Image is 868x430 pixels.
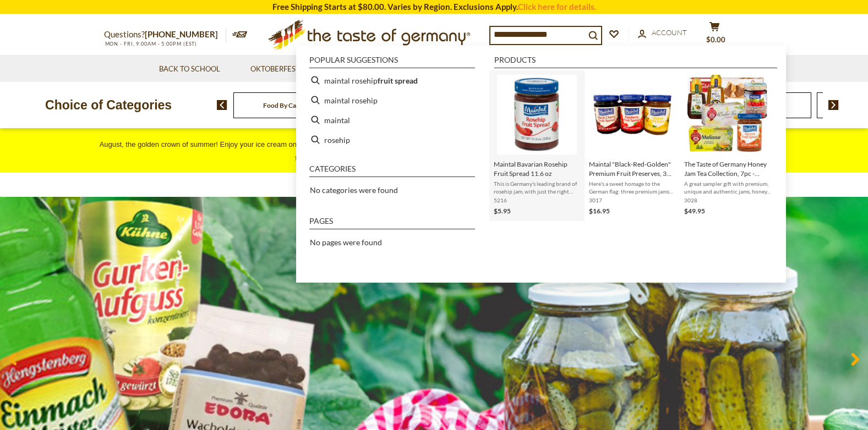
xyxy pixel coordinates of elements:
a: The Taste of Germany Honey Jam Tea Collection, 7pc - FREE SHIPPINGA great sampler gift with premi... [684,75,771,217]
li: Maintal "Black-Red-Golden" Premium Fruit Preserves, 3 pack - SPECIAL PRICE [585,70,680,221]
span: No categories were found [310,185,398,195]
span: $49.95 [684,207,705,215]
img: previous arrow [217,100,227,110]
span: Account [652,28,687,37]
a: Maintal "Black-Red-Golden" Premium Fruit Preserves, 3 pack - SPECIAL PRICEHere's a sweet homage t... [589,75,675,217]
span: This is Germany's leading brand of rosehip jam, with just the right sweet-sour flavor. A healthy ... [494,180,580,195]
a: Click here for details. [518,2,596,12]
img: next arrow [828,100,839,110]
a: Oktoberfest [250,63,307,75]
span: No pages were found [310,238,382,247]
li: The Taste of Germany Honey Jam Tea Collection, 7pc - FREE SHIPPING [680,70,775,221]
p: Questions? [104,27,226,42]
a: Account [638,27,687,39]
a: [PHONE_NUMBER] [145,29,218,39]
span: 5216 [494,196,580,204]
b: fruit spread [378,74,418,87]
li: maintal [305,110,479,130]
li: maintal rosehip fruit spread [305,70,479,90]
a: Back to School [159,63,220,75]
span: Here's a sweet homage to the German flag: three premium jams with the colors Black, Red and Golde... [589,180,675,195]
li: maintal rosehip [305,90,479,110]
span: A great sampler gift with premium, unique and authentic jams, honey, coffee and tea products from... [684,180,771,195]
span: Maintal Bavarian Rosehip Fruit Spread 11.6 oz [494,159,580,178]
span: The Taste of Germany Honey Jam Tea Collection, 7pc - FREE SHIPPING [684,159,771,178]
span: $0.00 [706,35,725,44]
span: 3017 [589,196,675,204]
span: $16.95 [589,207,610,215]
button: $0.00 [698,21,731,49]
span: MON - FRI, 9:00AM - 5:00PM (EST) [104,41,198,47]
span: August, the golden crown of summer! Enjoy your ice cream on a sun-drenched afternoon with unique ... [100,140,769,162]
span: Maintal "Black-Red-Golden" Premium Fruit Preserves, 3 pack - SPECIAL PRICE [589,159,675,178]
div: Instant Search Results [296,46,786,283]
li: Popular suggestions [309,56,475,68]
span: $5.95 [494,207,511,215]
a: Food By Category [263,101,315,109]
span: 3028 [684,196,771,204]
li: rosehip [305,130,479,150]
a: Maintal Bavarian Rosehip Fruit Spread 11.6 ozThis is Germany's leading brand of rosehip jam, with... [494,75,580,217]
li: Products [494,56,777,68]
li: Pages [309,217,475,229]
li: Maintal Bavarian Rosehip Fruit Spread 11.6 oz [489,70,585,221]
li: Categories [309,165,475,177]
